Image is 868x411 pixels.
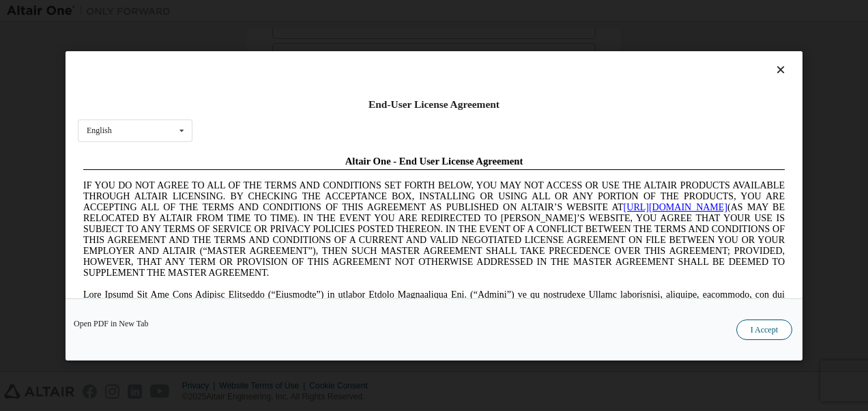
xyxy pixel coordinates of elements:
a: [URL][DOMAIN_NAME] [546,52,650,62]
span: Altair One - End User License Agreement [267,5,446,16]
button: I Accept [736,319,792,339]
span: IF YOU DO NOT AGREE TO ALL OF THE TERMS AND CONDITIONS SET FORTH BELOW, YOU MAY NOT ACCESS OR USE... [5,30,707,128]
div: English [87,126,112,134]
span: Lore Ipsumd Sit Ame Cons Adipisc Elitseddo (“Eiusmodte”) in utlabor Etdolo Magnaaliqua Eni. (“Adm... [5,139,707,237]
div: End-User License Agreement [78,98,790,111]
a: Open PDF in New Tab [74,319,149,327]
